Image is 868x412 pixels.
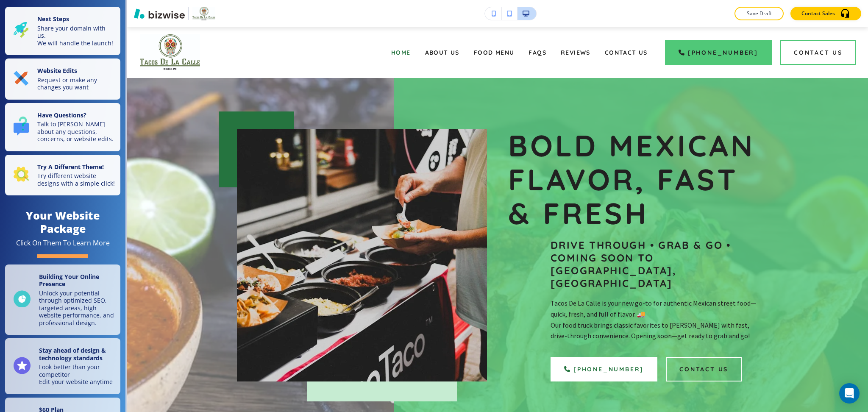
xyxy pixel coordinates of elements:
[5,7,120,55] button: Next StepsShare your domain with us.We will handle the launch!
[39,346,106,362] strong: Stay ahead of design & technology standards
[37,15,69,23] strong: Next Steps
[37,25,115,47] p: Share your domain with us. We will handle the launch!
[5,58,120,100] button: Website EditsRequest or make any changes you want
[237,129,487,381] img: 32d575ec550c0e5dba75115034a3ee07.webp
[508,129,758,230] p: Bold Mexican Flavor, Fast & Fresh
[37,163,104,171] strong: Try A Different Theme!
[5,103,120,151] button: Have Questions?Talk to [PERSON_NAME] about any questions, concerns, or website edits.
[801,10,835,17] p: Contact Sales
[551,239,758,290] p: Drive Through • Grab & Go • Coming Soon to [GEOGRAPHIC_DATA], [GEOGRAPHIC_DATA]
[551,298,758,320] p: Tacos De La Calle is your new go-to for authentic Mexican street food—quick, fresh, and full of f...
[666,357,742,381] button: contact us
[5,264,120,335] a: Building Your Online PresenceUnlock your potential through optimized SEO, targeted areas, high we...
[746,10,773,17] p: Save Draft
[37,76,115,91] p: Request or make any changes you want
[391,49,411,56] span: Home
[140,34,200,70] img: Tacos De La Calle
[192,7,215,20] img: Your Logo
[474,49,515,56] span: Food Menu
[39,273,99,288] strong: Building Your Online Presence
[551,320,758,342] p: Our food truck brings classic favorites to [PERSON_NAME] with fast, drive-through convenience. Op...
[39,290,115,327] p: Unlock your potential through optimized SEO, targeted areas, high website performance, and profes...
[665,40,772,65] a: [PHONE_NUMBER]
[605,49,648,56] span: Contact Us
[734,7,784,20] button: Save Draft
[5,338,120,394] a: Stay ahead of design & technology standardsLook better than your competitorEdit your website anytime
[16,239,110,248] div: Click On Them To Learn More
[37,172,115,187] p: Try different website designs with a simple click!
[37,111,86,119] strong: Have Questions?
[561,49,590,56] span: Reviews
[5,155,120,196] button: Try A Different Theme!Try different website designs with a simple click!
[5,209,120,235] h4: Your Website Package
[39,363,115,386] p: Look better than your competitor Edit your website anytime
[425,49,459,56] span: About Us
[839,383,860,404] div: Open Intercom Messenger
[790,7,861,20] button: Contact Sales
[37,67,77,75] strong: Website Edits
[529,49,546,56] span: FAQs
[37,120,115,143] p: Talk to [PERSON_NAME] about any questions, concerns, or website edits.
[551,357,657,381] a: [PHONE_NUMBER]
[134,8,185,19] img: Bizwise Logo
[780,40,856,65] button: Contact Us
